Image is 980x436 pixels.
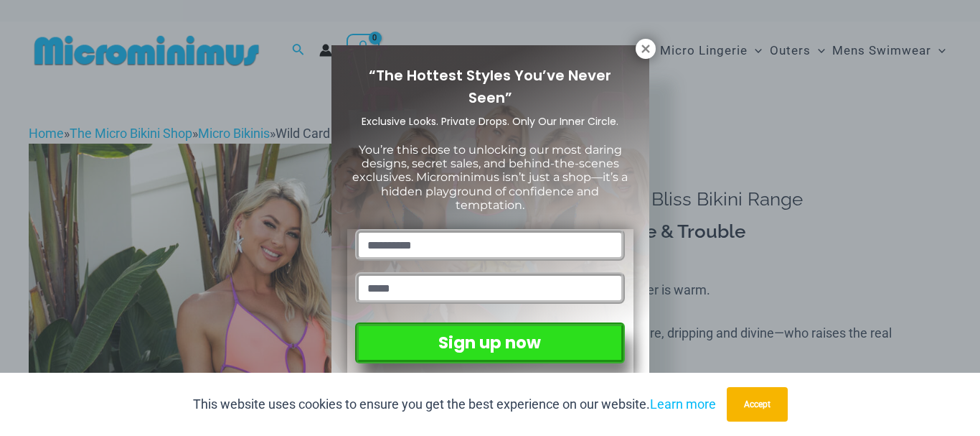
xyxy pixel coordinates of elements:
span: You’re this close to unlocking our most daring designs, secret sales, and behind-the-scenes exclu... [352,143,628,212]
button: Close [636,39,656,59]
a: Learn more [650,396,716,412]
p: This website uses cookies to ensure you get the best experience on our website. [193,394,716,415]
span: Exclusive Looks. Private Drops. Only Our Inner Circle. [362,114,618,129]
button: Accept [727,387,788,422]
button: Sign up now [355,323,624,363]
span: “The Hottest Styles You’ve Never Seen” [369,65,611,108]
